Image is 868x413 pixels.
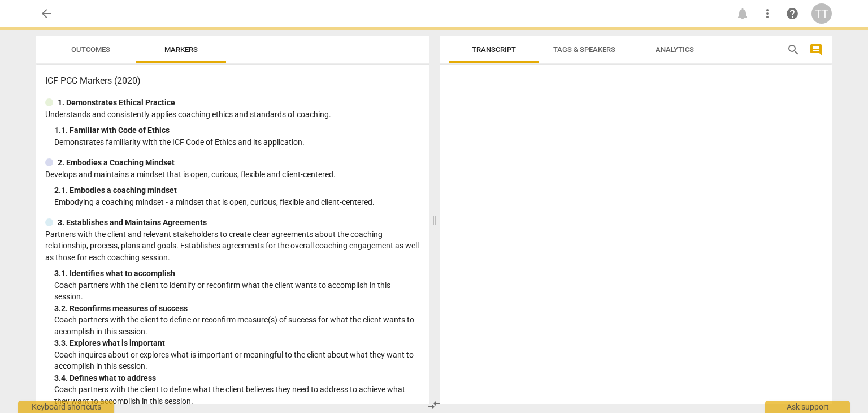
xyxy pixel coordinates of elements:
p: 3. Establishes and Maintains Agreements [58,217,207,229]
div: 3. 2. Reconfirms measures of success [54,303,420,315]
p: 2. Embodies a Coaching Mindset [58,157,175,169]
p: Understands and consistently applies coaching ethics and standards of coaching. [45,109,420,121]
p: Coach partners with the client to define what the client believes they need to address to achieve... [54,384,420,407]
p: Coach inquires about or explores what is important or meaningful to the client about what they wa... [54,349,420,372]
p: Develops and maintains a mindset that is open, curious, flexible and client-centered. [45,169,420,180]
span: help [785,7,799,20]
span: comment [809,43,823,57]
div: 2. 1. Embodies a coaching mindset [54,184,420,196]
span: search [787,43,800,57]
p: Partners with the client and relevant stakeholders to create clear agreements about the coaching ... [45,229,420,264]
div: 3. 1. Identifies what to accomplish [54,268,420,279]
div: 3. 4. Defines what to address [54,372,420,384]
span: Tags & Speakers [553,45,615,54]
div: Ask support [765,401,850,413]
h3: ICF PCC Markers (2020) [45,74,420,88]
span: compare_arrows [427,398,441,412]
button: TT [811,3,832,24]
p: 1. Demonstrates Ethical Practice [58,97,175,109]
span: Analytics [656,45,694,54]
button: Show/Hide comments [807,41,825,59]
div: Keyboard shortcuts [18,401,114,413]
button: Search [784,41,802,59]
p: Coach partners with the client to define or reconfirm measure(s) of success for what the client w... [54,314,420,337]
p: Coach partners with the client to identify or reconfirm what the client wants to accomplish in th... [54,279,420,303]
div: 1. 1. Familiar with Code of Ethics [54,124,420,136]
span: Markers [164,45,198,54]
p: Embodying a coaching mindset - a mindset that is open, curious, flexible and client-centered. [54,196,420,208]
span: more_vert [761,7,774,20]
p: Demonstrates familiarity with the ICF Code of Ethics and its application. [54,136,420,148]
span: Transcript [472,45,516,54]
span: Outcomes [71,45,110,54]
span: arrow_back [40,7,53,20]
a: Help [782,3,802,24]
div: 3. 3. Explores what is important [54,337,420,349]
